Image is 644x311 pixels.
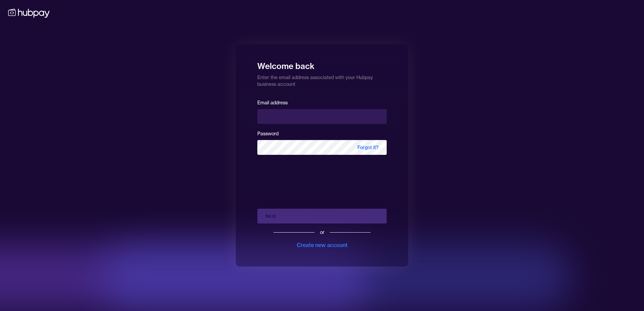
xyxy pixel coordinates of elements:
[349,140,387,155] span: Forgot it?
[257,100,288,106] label: Email address
[320,229,324,236] div: or
[257,57,387,71] h1: Welcome back
[297,241,348,249] div: Create new account
[257,71,387,88] p: Enter the email address associated with your Hubpay business account
[257,131,279,137] label: Password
